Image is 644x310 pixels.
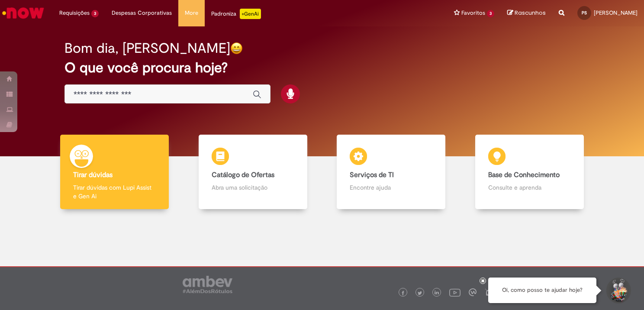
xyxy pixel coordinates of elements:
img: logo_footer_workplace.png [469,288,477,296]
span: Favoritos [461,9,485,17]
span: More [185,9,198,17]
p: Tirar dúvidas com Lupi Assist e Gen Ai [73,183,156,200]
img: logo_footer_facebook.png [401,291,405,295]
h2: O que você procura hoje? [64,60,580,75]
div: Padroniza [211,9,261,19]
a: Base de Conhecimento Consulte e aprenda [460,135,599,210]
p: Consulte e aprenda [488,183,571,192]
img: ServiceNow [1,4,45,22]
span: 3 [91,10,99,17]
img: logo_footer_youtube.png [449,287,460,298]
span: [PERSON_NAME] [594,9,638,16]
span: Requisições [59,9,90,17]
b: Base de Conhecimento [488,171,560,179]
span: Rascunhos [515,9,546,17]
a: Serviços de TI Encontre ajuda [322,135,460,210]
b: Tirar dúvidas [73,171,113,179]
img: logo_footer_linkedin.png [435,291,439,296]
b: Serviços de TI [350,171,394,179]
button: Iniciar Conversa de Suporte [605,278,631,304]
span: Despesas Corporativas [112,9,172,17]
p: Abra uma solicitação [212,183,294,192]
img: logo_footer_naosei.png [485,288,493,296]
p: +GenAi [240,9,261,19]
b: Catálogo de Ofertas [212,171,274,179]
span: 3 [487,10,494,17]
a: Catálogo de Ofertas Abra uma solicitação [184,135,322,210]
h2: Bom dia, [PERSON_NAME] [64,41,230,56]
a: Rascunhos [507,9,546,17]
span: PS [582,10,587,16]
img: logo_footer_ambev_rotulo_gray.png [183,276,232,293]
a: Tirar dúvidas Tirar dúvidas com Lupi Assist e Gen Ai [45,135,184,210]
p: Encontre ajuda [350,183,432,192]
img: logo_footer_twitter.png [418,291,422,295]
img: happy-face.png [230,42,243,55]
div: Oi, como posso te ajudar hoje? [488,278,596,303]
